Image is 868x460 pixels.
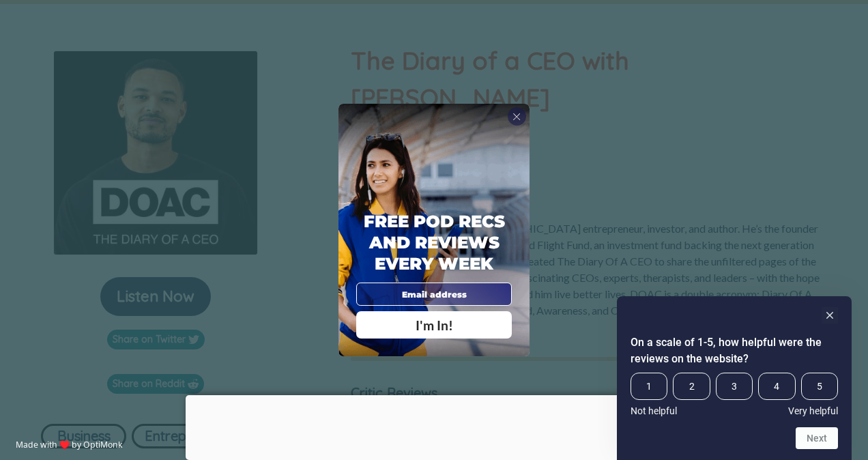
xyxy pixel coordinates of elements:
[801,373,838,400] span: 5
[758,373,795,400] span: 4
[631,373,667,400] span: 1
[364,211,505,273] span: Free Pod Recs and Reviews every week
[822,307,838,324] button: Hide survey
[186,395,682,457] iframe: Advertisement
[512,111,521,123] span: X
[673,373,710,400] span: 2
[631,307,838,449] div: On a scale of 1-5, how helpful were the reviews on the website? Select an option from 1 to 5, wit...
[631,334,838,367] h2: On a scale of 1-5, how helpful were the reviews on the website? Select an option from 1 to 5, wit...
[788,405,838,416] span: Very helpful
[416,317,453,333] span: I'm In!
[796,427,838,449] button: Next question
[631,373,838,416] div: On a scale of 1-5, how helpful were the reviews on the website? Select an option from 1 to 5, wit...
[16,439,122,450] a: Made with ♥️ by OptiMonk
[716,373,753,400] span: 3
[356,283,512,305] input: Email address
[631,405,677,416] span: Not helpful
